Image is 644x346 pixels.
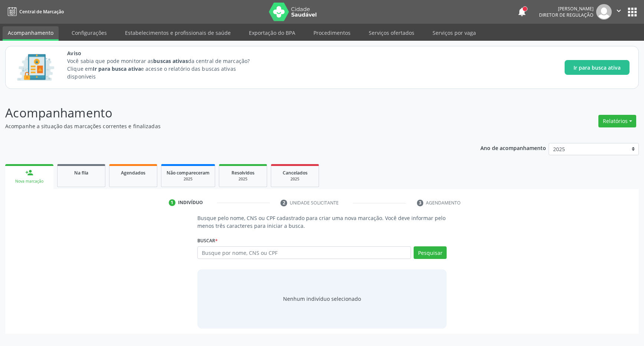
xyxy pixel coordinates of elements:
div: [PERSON_NAME] [539,6,594,12]
span: Não compareceram [167,170,210,176]
div: 2025 [224,176,262,182]
a: Exportação do BPA [244,26,300,39]
img: Imagem de CalloutCard [14,51,57,84]
button: apps [626,6,639,19]
a: Central de Marcação [5,6,64,18]
button: Relatórios [598,115,636,127]
div: Indivíduo [178,199,203,206]
span: Aviso [67,49,263,57]
span: Cancelados [283,170,308,176]
strong: buscas ativas [153,57,188,64]
div: Nova marcação [10,179,48,184]
span: Resolvidos [231,170,254,176]
span: Na fila [74,170,88,176]
i:  [615,7,623,15]
strong: Ir para busca ativa [93,65,141,72]
a: Acompanhamento [3,26,59,41]
a: Configurações [66,26,112,39]
p: Ano de acompanhamento [480,143,546,152]
img: img [596,4,612,20]
div: 2025 [276,176,313,182]
button:  [612,4,626,20]
button: notifications [517,7,527,17]
div: 1 [169,199,175,206]
p: Você sabia que pode monitorar as da central de marcação? Clique em e acesse o relatório das busca... [67,57,263,80]
span: Agendados [121,170,145,176]
span: Central de Marcação [19,9,64,15]
div: Nenhum indivíduo selecionado [283,295,361,303]
a: Estabelecimentos e profissionais de saúde [120,26,236,39]
div: person_add [25,169,33,177]
a: Serviços ofertados [364,26,420,39]
button: Pesquisar [414,246,447,259]
input: Busque por nome, CNS ou CPF [197,246,411,259]
span: Diretor de regulação [539,12,594,18]
p: Acompanhamento [5,104,449,122]
button: Ir para busca ativa [565,60,630,75]
div: 2025 [167,176,210,182]
label: Buscar [197,235,218,246]
p: Busque pelo nome, CNS ou CPF cadastrado para criar uma nova marcação. Você deve informar pelo men... [197,214,447,230]
span: Ir para busca ativa [574,64,621,71]
a: Procedimentos [308,26,356,39]
a: Serviços por vaga [427,26,481,39]
p: Acompanhe a situação das marcações correntes e finalizadas [5,122,449,130]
